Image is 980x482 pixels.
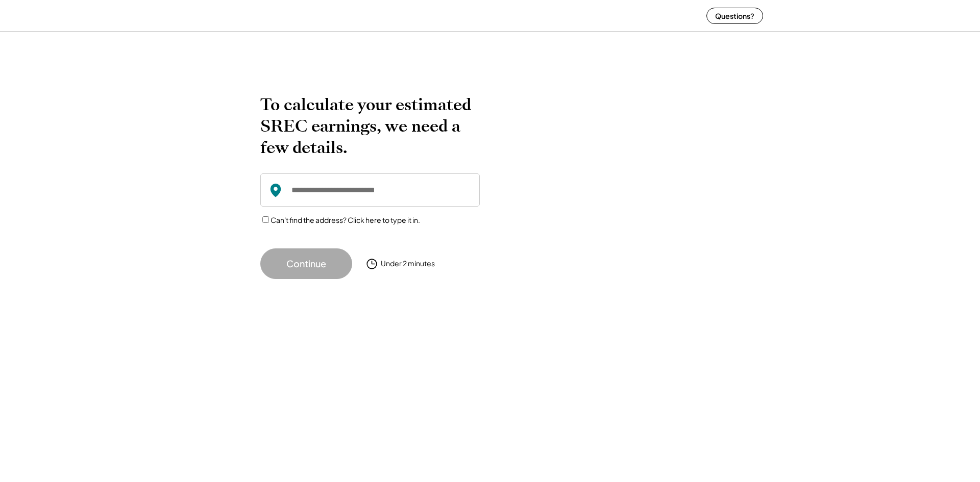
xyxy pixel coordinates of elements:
[217,2,288,29] img: yH5BAEAAAAALAAAAAABAAEAAAIBRAA7
[271,215,420,224] label: Can't find the address? Click here to type it in.
[505,94,704,258] img: yH5BAEAAAAALAAAAAABAAEAAAIBRAA7
[260,248,352,279] button: Continue
[381,259,435,269] div: Under 2 minutes
[260,94,480,158] h2: To calculate your estimated SREC earnings, we need a few details.
[706,8,763,24] button: Questions?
